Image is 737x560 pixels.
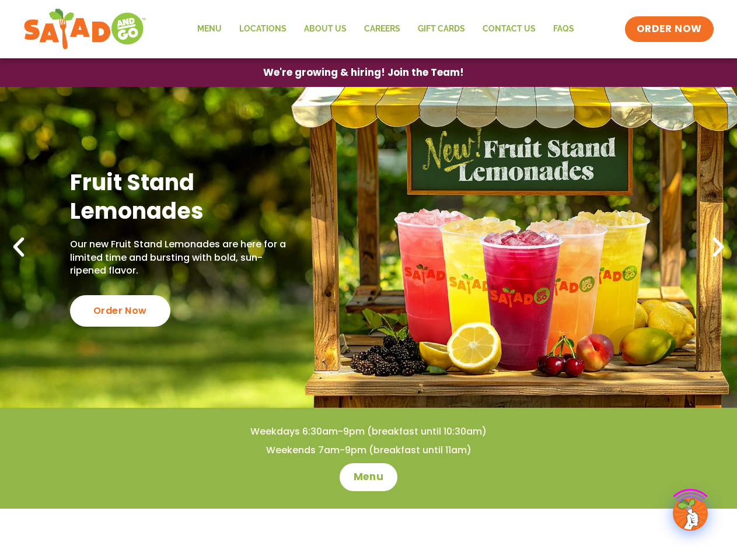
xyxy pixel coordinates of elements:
a: Contact Us [474,16,544,43]
h4: Weekends 7am-9pm (breakfast until 11am) [23,444,714,457]
h2: Fruit Stand Lemonades [70,168,290,226]
a: GIFT CARDS [409,16,474,43]
nav: Menu [188,16,583,43]
span: ORDER NOW [637,22,702,36]
a: We're growing & hiring! Join the Team! [246,59,481,86]
img: new-SAG-logo-768×292 [23,6,146,52]
a: Menu [188,16,230,43]
div: Order Now [70,295,170,327]
span: We're growing & hiring! Join the Team! [263,68,464,78]
h4: Weekdays 6:30am-9pm (breakfast until 10:30am) [23,425,714,438]
a: About Us [295,16,355,43]
a: ORDER NOW [625,16,714,42]
a: Careers [355,16,409,43]
p: Our new Fruit Stand Lemonades are here for a limited time and bursting with bold, sun-ripened fla... [70,238,290,277]
span: Menu [354,470,383,484]
a: Menu [340,463,397,491]
a: FAQs [544,16,583,43]
a: Locations [230,16,295,43]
